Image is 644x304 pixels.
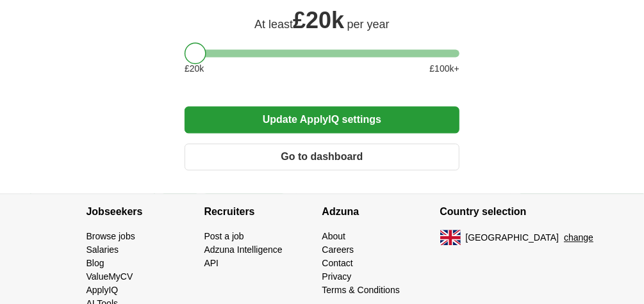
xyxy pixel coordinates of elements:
[347,18,390,31] span: per year
[430,62,459,76] span: £ 100 k+
[322,244,354,255] a: Careers
[87,271,133,282] a: ValueMyCV
[322,285,400,295] a: Terms & Conditions
[185,143,459,170] button: Go to dashboard
[204,244,283,255] a: Adzuna Intelligence
[87,258,104,268] a: Blog
[440,194,558,230] h4: Country selection
[564,231,593,244] button: change
[322,271,352,282] a: Privacy
[204,258,219,268] a: API
[87,285,119,295] a: ApplyIQ
[293,7,344,33] span: £ 20k
[185,62,204,76] span: £ 20 k
[204,231,244,241] a: Post a job
[87,231,135,241] a: Browse jobs
[322,258,353,268] a: Contact
[466,231,559,244] span: [GEOGRAPHIC_DATA]
[322,231,346,241] a: About
[185,106,459,133] button: Update ApplyIQ settings
[87,244,119,255] a: Salaries
[440,230,461,245] img: UK flag
[254,18,293,31] span: At least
